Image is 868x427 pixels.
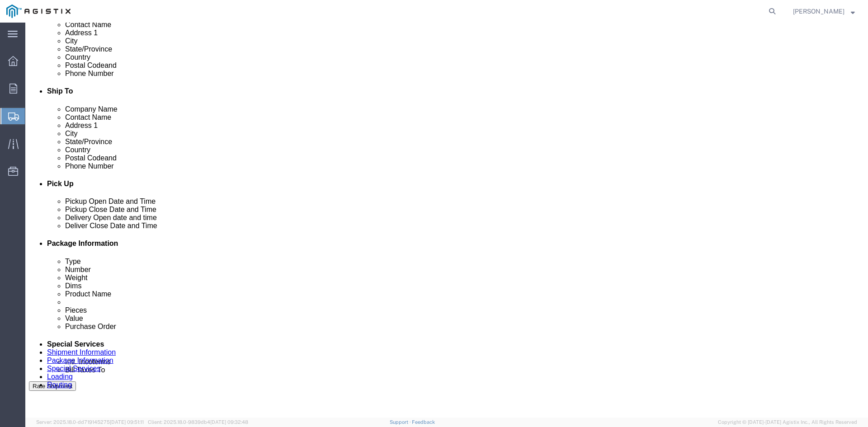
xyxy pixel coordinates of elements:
[718,418,857,426] span: Copyright © [DATE]-[DATE] Agistix Inc., All Rights Reserved
[6,5,71,18] img: logo
[793,6,855,17] button: [PERSON_NAME]
[110,419,144,425] span: [DATE] 09:51:11
[793,6,844,16] span: Amanda Brown
[148,419,248,425] span: Client: 2025.18.0-9839db4
[36,419,144,425] span: Server: 2025.18.0-dd719145275
[210,419,248,425] span: [DATE] 09:32:48
[412,419,435,425] a: Feedback
[25,23,868,418] iframe: FS Legacy Container
[390,419,412,425] a: Support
